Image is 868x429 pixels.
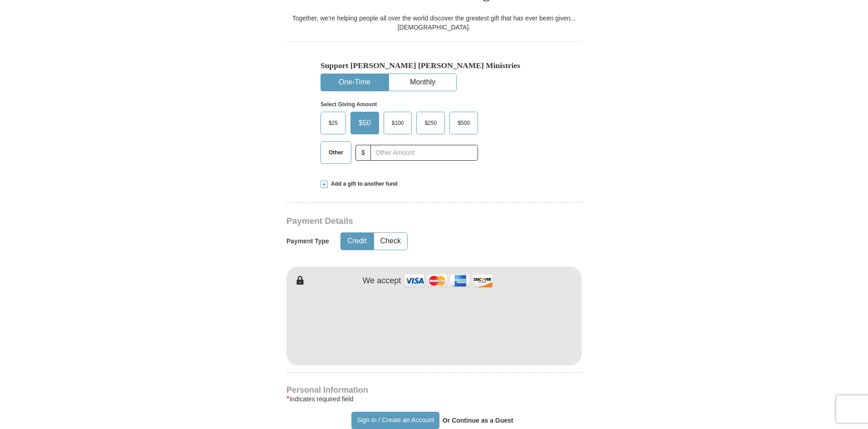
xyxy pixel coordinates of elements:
span: Add a gift to another fund [328,180,398,188]
div: Together, we're helping people all over the world discover the greatest gift that has ever been g... [286,14,582,32]
h3: Payment Details [286,216,518,227]
input: Other Amount [370,145,478,161]
h5: Support [PERSON_NAME] [PERSON_NAME] Ministries [321,61,547,70]
span: $ [355,145,371,161]
span: $250 [420,116,441,130]
span: $100 [387,116,409,130]
span: $50 [354,116,375,130]
button: Credit [341,233,373,250]
strong: Or Continue as a Guest [443,417,513,424]
strong: Select Giving Amount [321,101,377,108]
button: Monthly [389,74,456,91]
div: Indicates required field [286,394,582,404]
span: Other [324,146,348,159]
button: One-Time [321,74,388,91]
h4: Personal Information [286,386,582,394]
button: Sign In / Create an Account [351,412,439,429]
img: credit cards accepted [403,271,494,291]
h5: Payment Type [286,237,329,245]
span: $25 [324,116,342,130]
button: Check [374,233,407,250]
h4: We accept [363,276,401,286]
span: $500 [453,116,474,130]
